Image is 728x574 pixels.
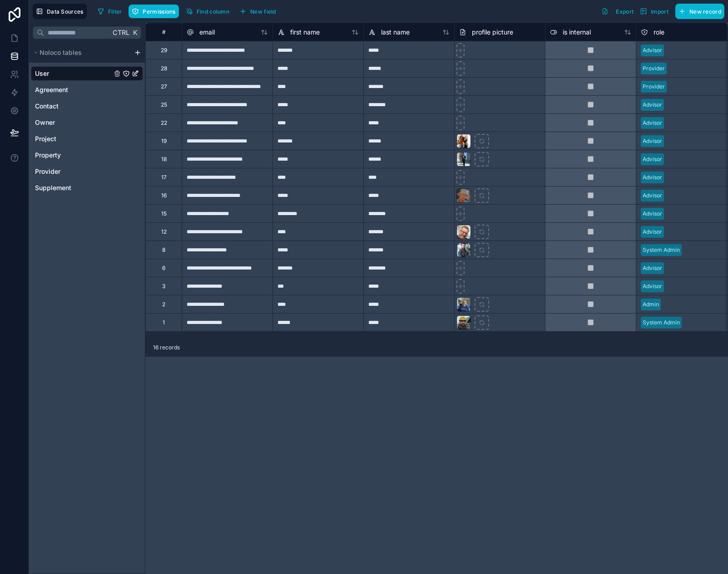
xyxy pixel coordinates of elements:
[643,228,662,236] div: Advisor
[672,4,724,19] a: New record
[675,4,724,19] button: New record
[161,192,167,199] div: 16
[162,283,165,290] div: 3
[112,27,130,38] span: Ctrl
[643,46,662,54] div: Advisor
[161,174,167,181] div: 17
[153,29,175,35] div: #
[33,4,87,19] button: Data Sources
[108,8,122,15] span: Filter
[163,319,165,326] div: 1
[643,319,680,327] div: System Admin
[197,8,229,15] span: Find column
[199,28,215,37] span: email
[689,8,721,15] span: New record
[381,28,410,37] span: last name
[643,173,662,182] div: Advisor
[129,5,178,18] button: Permissions
[643,300,659,309] div: Admin
[94,5,125,18] button: Filter
[643,282,662,290] div: Advisor
[161,137,167,145] div: 19
[643,264,662,272] div: Advisor
[637,4,672,19] button: Import
[143,8,175,15] span: Permissions
[161,156,167,163] div: 18
[643,155,662,163] div: Advisor
[643,83,665,91] div: Provider
[129,5,182,18] a: Permissions
[654,28,664,37] span: role
[153,344,180,351] span: 16 records
[183,5,233,18] button: Find column
[162,301,165,308] div: 2
[290,28,320,37] span: first name
[250,8,276,15] span: New field
[161,65,167,72] div: 28
[161,228,167,235] div: 12
[47,8,84,15] span: Data Sources
[651,8,669,15] span: Import
[643,246,680,254] div: System Admin
[161,119,167,127] div: 22
[598,4,637,19] button: Export
[643,101,662,109] div: Advisor
[643,64,665,73] div: Provider
[161,101,167,108] div: 25
[472,28,513,37] span: profile picture
[161,210,167,217] div: 15
[236,5,279,18] button: New field
[161,83,167,90] div: 27
[162,265,165,272] div: 6
[563,28,591,37] span: is internal
[162,246,165,254] div: 8
[643,210,662,218] div: Advisor
[616,8,634,15] span: Export
[643,119,662,127] div: Advisor
[643,191,662,200] div: Advisor
[161,47,167,54] div: 29
[132,29,138,36] span: K
[643,137,662,145] div: Advisor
